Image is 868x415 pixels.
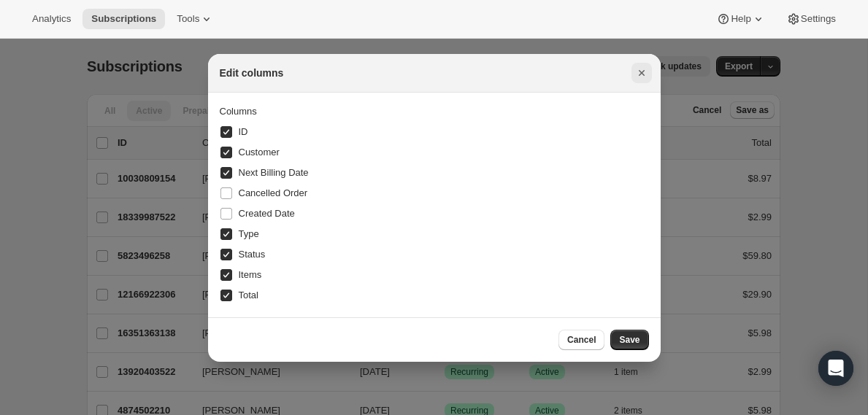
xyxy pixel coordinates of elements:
[239,147,280,158] span: Customer
[32,13,71,25] span: Analytics
[82,9,165,29] button: Subscriptions
[239,290,258,300] span: Total
[619,334,640,346] span: Save
[731,13,750,25] span: Help
[610,330,648,350] button: Save
[567,334,596,346] span: Cancel
[239,249,266,260] span: Status
[818,351,853,386] div: Open Intercom Messenger
[91,13,156,25] span: Subscriptions
[220,66,284,80] h2: Edit columns
[177,13,199,25] span: Tools
[239,269,262,280] span: Items
[239,126,248,137] span: ID
[23,9,80,29] button: Analytics
[239,228,259,239] span: Type
[239,167,309,178] span: Next Billing Date
[631,63,652,83] button: Close
[168,9,223,29] button: Tools
[239,208,295,219] span: Created Date
[707,9,774,29] button: Help
[801,13,836,25] span: Settings
[239,187,308,198] span: Cancelled Order
[558,330,604,350] button: Cancel
[220,106,257,117] span: Columns
[777,9,845,29] button: Settings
